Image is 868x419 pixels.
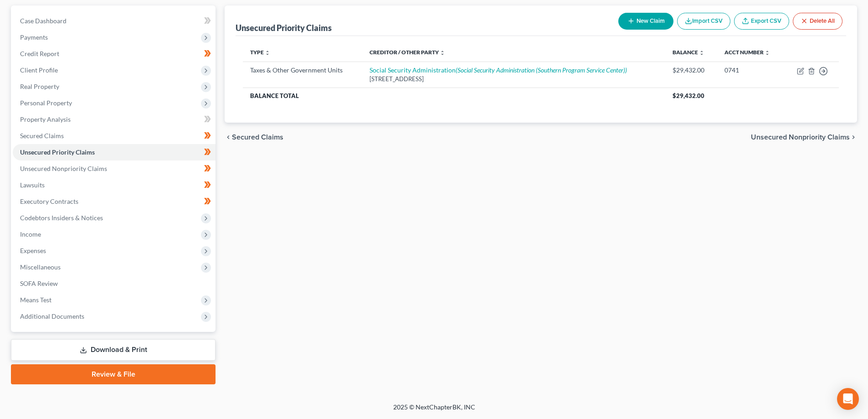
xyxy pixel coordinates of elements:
div: Unsecured Priority Claims [236,22,332,33]
a: Type unfold_more [250,49,270,56]
span: Secured Claims [232,134,283,141]
span: Property Analysis [20,115,71,123]
a: Review & File [11,364,216,384]
span: SOFA Review [20,279,58,287]
span: Client Profile [20,66,58,74]
button: Delete All [793,13,842,30]
button: chevron_left Secured Claims [225,134,283,141]
a: Executory Contracts [13,193,216,210]
i: unfold_more [699,50,704,56]
button: Import CSV [677,13,730,30]
div: 2025 © NextChapterBK, INC [175,403,694,419]
div: 0741 [724,66,777,75]
div: [STREET_ADDRESS] [370,75,658,83]
a: Lawsuits [13,177,216,193]
span: Miscellaneous [20,263,61,271]
a: Export CSV [734,13,789,30]
span: Unsecured Priority Claims [20,148,95,156]
span: Expenses [20,247,46,254]
span: Codebtors Insiders & Notices [20,214,103,222]
a: Secured Claims [13,128,216,144]
span: Unsecured Nonpriority Claims [751,134,850,141]
span: Income [20,230,41,238]
a: SOFA Review [13,275,216,292]
div: Taxes & Other Government Units [250,66,355,75]
i: chevron_right [850,134,857,141]
span: Unsecured Nonpriority Claims [20,165,107,172]
i: unfold_more [265,50,270,56]
a: Unsecured Priority Claims [13,144,216,160]
i: unfold_more [765,50,770,56]
span: Secured Claims [20,132,64,140]
span: Case Dashboard [20,17,67,25]
i: chevron_left [225,134,232,141]
span: Lawsuits [20,181,45,189]
span: Payments [20,33,48,41]
a: Unsecured Nonpriority Claims [13,160,216,177]
span: Credit Report [20,50,59,57]
th: Balance Total [243,88,665,104]
span: $29,432.00 [673,92,704,99]
a: Credit Report [13,46,216,62]
a: Acct Number unfold_more [724,49,770,56]
button: Unsecured Nonpriority Claims chevron_right [751,134,857,141]
div: Open Intercom Messenger [837,388,859,410]
i: unfold_more [440,50,445,56]
span: Real Property [20,83,59,90]
a: Social Security Administration(Social Security Administration (Southern Program Service Center)) [370,66,627,74]
div: $29,432.00 [673,66,710,75]
i: (Social Security Administration (Southern Program Service Center)) [456,66,627,74]
a: Creditor / Other Party unfold_more [370,49,445,56]
span: Additional Documents [20,312,84,320]
a: Case Dashboard [13,13,216,29]
button: New Claim [618,13,673,30]
a: Balance unfold_more [673,49,704,56]
span: Executory Contracts [20,197,78,205]
a: Download & Print [11,339,216,361]
span: Personal Property [20,99,72,107]
a: Property Analysis [13,111,216,128]
span: Means Test [20,296,51,304]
